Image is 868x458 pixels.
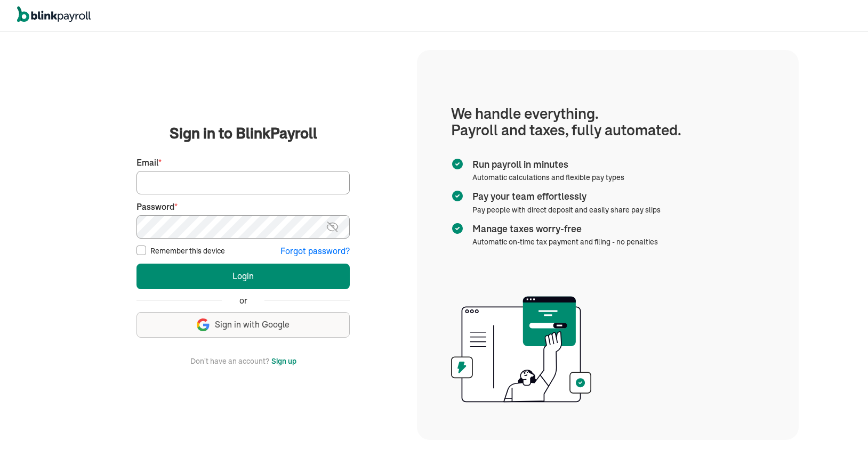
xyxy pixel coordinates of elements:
[472,237,658,247] span: Automatic on-time tax payment and filing - no penalties
[472,190,656,203] span: Pay your team effortlessly
[326,220,339,233] img: eye
[136,312,350,338] button: Sign in with Google
[136,157,350,169] label: Email
[451,222,464,235] img: checkmark
[451,105,765,138] h1: We handle everything. Payroll and taxes, fully automated.
[472,158,620,171] span: Run payroll in minutes
[170,122,317,144] span: Sign in to BlinkPayroll
[136,264,350,289] button: Login
[451,190,464,202] img: checkmark
[136,171,350,194] input: Your email address
[239,295,247,307] span: or
[472,205,661,215] span: Pay people with direct deposit and easily share pay slips
[215,318,290,331] span: Sign in with Google
[472,222,654,236] span: Manage taxes worry-free
[451,158,464,170] img: checkmark
[271,355,296,367] button: Sign up
[190,355,269,367] span: Don't have an account?
[197,318,210,331] img: google
[150,246,225,256] label: Remember this device
[451,293,591,406] img: illustration
[17,6,91,22] img: logo
[280,245,350,257] button: Forgot password?
[136,201,350,213] label: Password
[472,173,624,182] span: Automatic calculations and flexible pay types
